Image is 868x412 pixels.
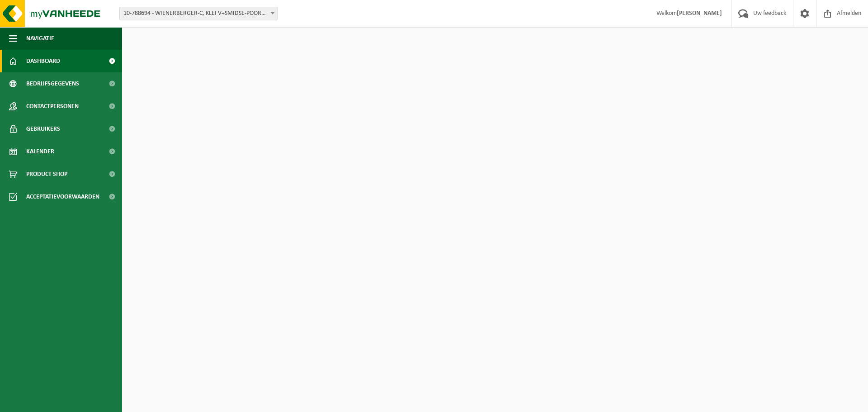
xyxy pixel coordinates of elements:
[26,140,54,163] span: Kalender
[26,185,99,208] span: Acceptatievoorwaarden
[26,72,79,95] span: Bedrijfsgegevens
[120,7,277,20] span: 10-788694 - WIENERBERGER-C, KLEI V+SMIDSE-POORT 20-DIVISIE KORTEMARK - KORTEMARK
[26,118,60,140] span: Gebruikers
[26,95,79,118] span: Contactpersonen
[26,27,54,50] span: Navigatie
[26,50,60,72] span: Dashboard
[26,163,67,185] span: Product Shop
[677,10,722,17] strong: [PERSON_NAME]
